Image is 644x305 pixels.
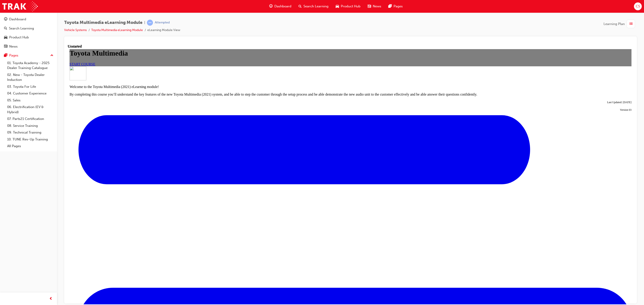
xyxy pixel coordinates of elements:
button: Learning Plan [604,20,637,28]
span: Welcome to the Toyota Multimedia (2021) eLearning module! [2,40,91,44]
span: Last Updated: [DATE] [539,56,564,59]
h1: Toyota Multimedia [2,5,564,13]
a: guage-iconDashboard [266,2,295,11]
span: guage-icon [269,4,273,9]
li: eLearning Module View [147,28,180,33]
button: DashboardSearch LearningProduct HubNews [2,14,55,51]
span: search-icon [299,4,302,9]
span: By completing this course you’ll understand the key features of the new Toyota Multimedia (2021) ... [2,48,409,52]
span: Dashboard [274,4,291,9]
button: Pages [2,51,55,60]
span: Version 03 [552,64,564,67]
span: prev-icon [49,296,53,302]
a: Search Learning [2,24,55,33]
img: Trak [2,1,38,11]
a: 02. New - Toyota Dealer Induction [5,71,55,83]
span: pages-icon [388,4,392,9]
a: 10. TUNE Rev-Up Training [5,136,55,143]
div: Search Learning [9,26,34,31]
a: 06. Electrification (EV & Hybrid) [5,104,55,115]
span: Pages [394,4,403,9]
a: 05. Sales [5,97,55,104]
span: news-icon [4,45,7,49]
a: pages-iconPages [385,2,406,11]
a: Vehicle Systems [64,28,87,32]
a: Dashboard [2,15,55,23]
span: News [373,4,381,9]
a: news-iconNews [364,2,385,11]
span: Toyota Multimedia eLearning Module [64,20,142,25]
button: CS [634,2,642,10]
span: CS [636,4,640,9]
a: 04. Customer Experience [5,90,55,97]
span: Search Learning [303,4,328,9]
div: News [9,44,18,49]
a: All Pages [5,143,55,150]
span: car-icon [336,4,339,9]
span: pages-icon [4,54,7,58]
a: 08. Service Training [5,122,55,129]
a: search-iconSearch Learning [295,2,332,11]
span: list-icon [629,21,633,27]
a: car-iconProduct Hub [332,2,364,11]
span: guage-icon [4,17,7,21]
a: 07. Parts21 Certification [5,115,55,122]
a: 09. Technical Training [5,129,55,136]
a: News [2,42,55,51]
a: Toyota Multimedia eLearning Module [91,28,143,32]
a: 01. Toyota Academy - 2025 Dealer Training Catalogue [5,60,55,71]
span: | [144,20,145,25]
a: 03. Toyota For Life [5,83,55,90]
span: car-icon [4,36,7,40]
a: START COURSE [2,18,28,22]
span: learningRecordVerb_ATTEMPT-icon [147,20,153,26]
span: Learning Plan [604,21,625,27]
a: Product Hub [2,33,55,42]
span: news-icon [368,4,371,9]
div: Attempted [155,21,170,25]
div: Pages [9,53,18,58]
span: Product Hub [341,4,360,9]
div: Dashboard [9,17,26,22]
span: search-icon [4,27,7,31]
span: up-icon [50,53,53,58]
div: Product Hub [9,35,29,40]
